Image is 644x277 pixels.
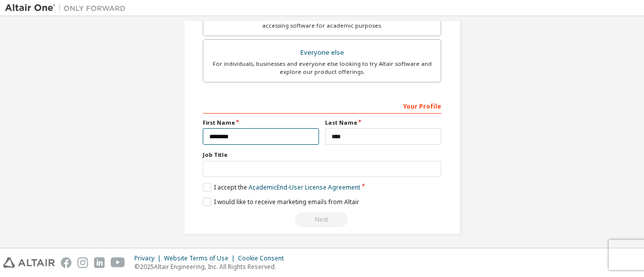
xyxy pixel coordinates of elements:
label: I would like to receive marketing emails from Altair [203,198,359,206]
label: Last Name [325,119,441,127]
a: Academic End-User License Agreement [249,183,360,192]
img: youtube.svg [111,257,125,268]
p: © 2025 Altair Engineering, Inc. All Rights Reserved. [134,262,290,271]
div: Read and acccept EULA to continue [203,212,441,227]
img: Altair One [5,3,131,13]
img: facebook.svg [61,257,71,268]
div: Everyone else [209,46,435,60]
div: Your Profile [203,98,441,114]
label: Job Title [203,151,441,159]
img: instagram.svg [77,257,88,268]
div: Cookie Consent [238,254,290,262]
img: altair_logo.svg [3,257,55,268]
label: First Name [203,119,319,127]
div: Privacy [134,254,164,262]
label: I accept the [203,183,360,192]
div: For faculty & administrators of academic institutions administering students and accessing softwa... [209,14,435,30]
div: For individuals, businesses and everyone else looking to try Altair software and explore our prod... [209,60,435,76]
div: Website Terms of Use [164,254,238,262]
img: linkedin.svg [94,257,105,268]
